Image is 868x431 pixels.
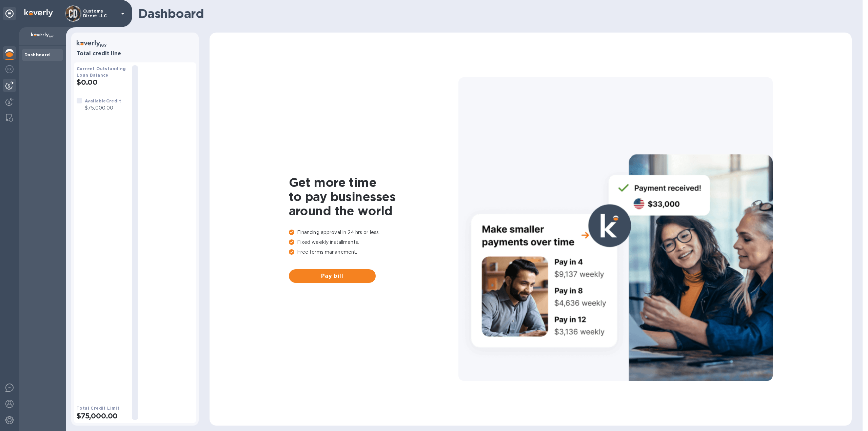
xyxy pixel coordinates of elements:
b: Dashboard [24,52,50,57]
b: Current Outstanding Loan Balance [77,66,126,78]
p: Customs Direct LLC [83,9,117,18]
h2: $0.00 [77,78,127,86]
p: Free terms management. [289,249,458,256]
img: Logo [24,9,53,17]
p: Financing approval in 24 hrs or less. [289,229,458,236]
h1: Dashboard [138,6,848,21]
p: Fixed weekly installments. [289,239,458,246]
button: Pay bill [289,269,376,283]
h3: Total credit line [77,51,193,57]
img: Foreign exchange [5,65,14,73]
span: Pay bill [294,272,370,280]
p: $75,000.00 [85,104,121,112]
b: Available Credit [85,98,121,103]
h1: Get more time to pay businesses around the world [289,175,458,218]
b: Total Credit Limit [77,406,119,411]
h2: $75,000.00 [77,412,127,420]
div: Unpin categories [3,7,16,20]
